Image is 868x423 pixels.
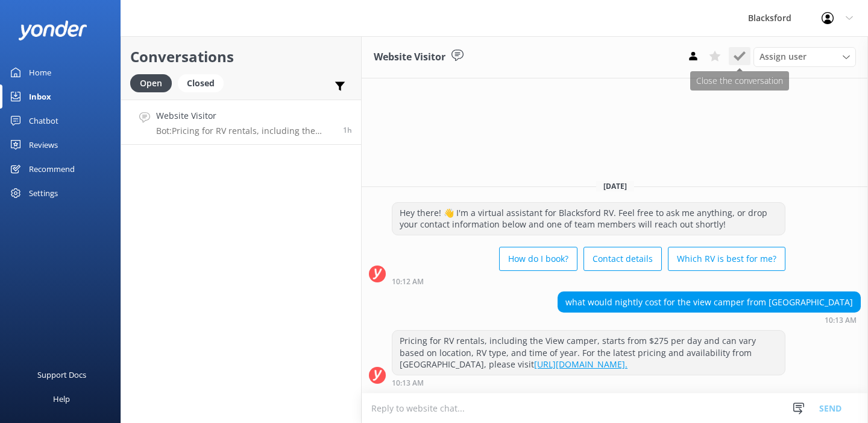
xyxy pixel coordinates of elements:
[753,47,856,66] div: Assign User
[29,60,51,84] div: Home
[178,74,224,92] div: Closed
[29,84,51,109] div: Inbox
[583,247,662,271] button: Contact details
[825,317,857,324] strong: 10:13 AM
[534,358,627,370] a: [URL][DOMAIN_NAME].
[130,76,178,89] a: Open
[178,76,230,89] a: Closed
[156,109,334,122] h4: Website Visitor
[29,181,58,205] div: Settings
[392,277,785,285] div: Sep 09 2025 10:12am (UTC -06:00) America/Chihuahua
[596,181,634,191] span: [DATE]
[121,100,361,145] a: Website VisitorBot:Pricing for RV rentals, including the View camper, starts from $275 per day an...
[130,45,352,68] h2: Conversations
[558,316,861,324] div: Sep 09 2025 10:13am (UTC -06:00) America/Chihuahua
[37,363,86,387] div: Support Docs
[374,49,445,65] h3: Website Visitor
[392,378,785,387] div: Sep 09 2025 10:13am (UTC -06:00) America/Chihuahua
[29,109,58,133] div: Chatbot
[392,380,424,387] strong: 10:13 AM
[392,331,785,375] div: Pricing for RV rentals, including the View camper, starts from $275 per day and can vary based on...
[29,133,58,157] div: Reviews
[18,21,87,40] img: yonder-white-logo.png
[392,278,424,285] strong: 10:12 AM
[759,50,807,63] span: Assign user
[343,125,352,135] span: Sep 09 2025 10:13am (UTC -06:00) America/Chihuahua
[558,292,860,313] div: what would nightly cost for the view camper from [GEOGRAPHIC_DATA]
[29,157,75,181] div: Recommend
[668,247,785,271] button: Which RV is best for me?
[499,247,577,271] button: How do I book?
[130,74,172,92] div: Open
[53,387,70,411] div: Help
[156,126,334,136] p: Bot: Pricing for RV rentals, including the View camper, starts from $275 per day and can vary bas...
[392,203,785,235] div: Hey there! 👋 I'm a virtual assistant for Blacksford RV. Feel free to ask me anything, or drop you...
